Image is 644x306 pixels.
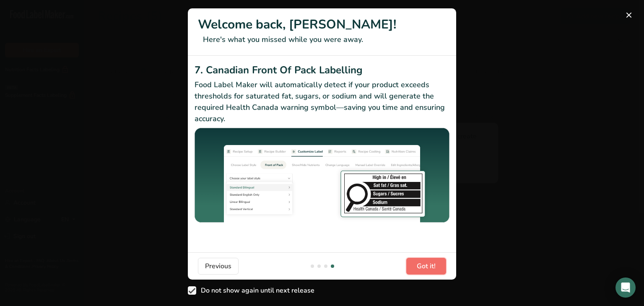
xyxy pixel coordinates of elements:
[195,128,449,224] img: Canadian Front Of Pack Labelling
[198,258,239,275] button: Previous
[198,15,446,34] h1: Welcome back, [PERSON_NAME]!
[205,261,231,271] span: Previous
[196,286,314,295] span: Do not show again until next release
[195,79,449,124] p: Food Label Maker will automatically detect if your product exceeds thresholds for saturated fat, ...
[198,34,446,45] p: Here's what you missed while you were away.
[615,277,636,298] div: Open Intercom Messenger
[195,62,449,78] h2: 7. Canadian Front Of Pack Labelling
[417,261,436,271] span: Got it!
[406,258,446,275] button: Got it!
